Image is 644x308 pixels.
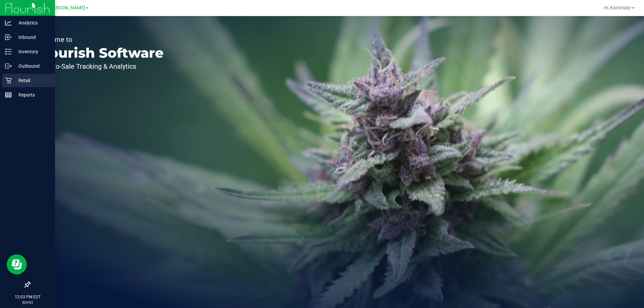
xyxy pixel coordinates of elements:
[48,5,85,11] span: [PERSON_NAME]
[12,33,52,41] p: Inbound
[3,294,52,300] p: 12:03 PM EDT
[5,48,12,55] inline-svg: Inventory
[36,63,164,70] p: Seed-to-Sale Tracking & Analytics
[3,300,52,305] p: [DATE]
[12,91,52,99] p: Reports
[12,19,52,27] p: Analytics
[12,76,52,84] p: Retail
[12,48,52,56] p: Inventory
[5,34,12,41] inline-svg: Inbound
[12,62,52,70] p: Outbound
[5,77,12,84] inline-svg: Retail
[604,5,631,10] span: Hi, Kammaly!
[36,36,164,43] p: Welcome to
[5,91,12,98] inline-svg: Reports
[5,63,12,69] inline-svg: Outbound
[36,46,164,60] p: Flourish Software
[5,19,12,26] inline-svg: Analytics
[7,254,27,274] iframe: Resource center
